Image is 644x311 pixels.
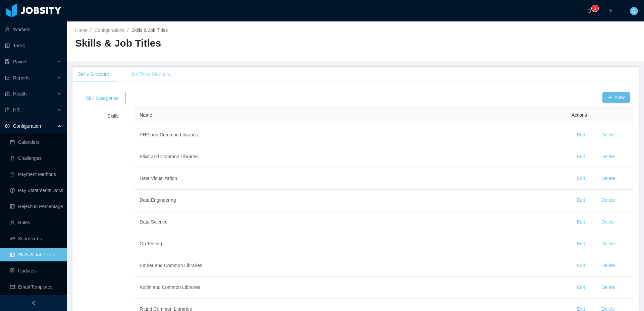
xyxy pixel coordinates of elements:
[596,260,620,271] button: Delete
[572,151,590,162] button: Edit
[78,92,126,105] div: Skill Categories
[10,216,62,229] a: icon: userRoles
[134,190,566,211] td: Data Engineering
[632,7,636,15] span: C
[10,151,62,165] a: icon: experimentChallenges
[5,75,10,80] i: icon: line-chart
[596,173,620,184] button: Delete
[10,184,62,197] a: icon: dollarPay Statements Docs
[5,108,10,112] i: icon: book
[127,27,129,33] span: /
[5,59,10,64] i: icon: file-protect
[5,124,10,128] i: icon: setting
[572,195,590,206] button: Edit
[572,173,590,184] button: Edit
[10,200,62,213] a: icon: controlRejection Percentage
[134,124,566,146] td: PHP and Common Libraries
[10,248,62,261] a: icon: controlSkills & Job Titles
[13,75,30,80] span: Reports
[596,130,620,140] button: Delete
[596,195,620,206] button: Delete
[134,168,566,190] td: Data Visualization
[134,233,566,255] td: Go Testing
[596,151,620,162] button: Delete
[572,239,590,249] button: Edit
[13,91,26,97] span: Health
[10,232,62,245] a: icon: buildScorecards
[131,27,168,33] span: Skills & Job Titles
[134,255,566,277] td: Ember and Common Libraries
[13,59,28,64] span: Payroll
[134,146,566,168] td: Elixir and Common Libraries
[572,112,587,118] span: Actions
[596,217,620,228] button: Delete
[13,123,41,129] span: Configuration
[10,280,62,294] a: icon: mailEmail Templates
[90,27,92,33] span: /
[75,37,356,50] h2: Skills & Job Titles
[134,211,566,233] td: Data Science
[594,5,596,12] p: 3
[134,277,566,299] td: Kotlin and Common Libraries
[572,260,590,271] button: Edit
[140,112,152,118] span: Name
[13,107,20,113] span: HR
[10,135,62,149] a: icon: calendarCalendars
[592,5,598,12] sup: 3
[596,239,620,249] button: Delete
[5,23,62,36] a: icon: userWorkers
[94,27,124,33] span: Configurations
[608,8,613,13] i: icon: plus
[125,67,176,82] div: Job Titles Structure
[75,27,88,33] a: Home
[72,67,114,82] div: Skills Structure
[5,91,10,96] i: icon: medicine-box
[5,39,62,52] a: icon: profileTasks
[572,130,590,140] button: Edit
[587,8,592,13] i: icon: bell
[602,92,630,103] button: icon: plusNew
[572,282,590,293] button: Edit
[78,110,126,122] div: Skills
[10,168,62,181] a: icon: bankPayment Methods
[572,217,590,228] button: Edit
[596,282,620,293] button: Delete
[10,264,62,277] a: icon: containerUpdates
